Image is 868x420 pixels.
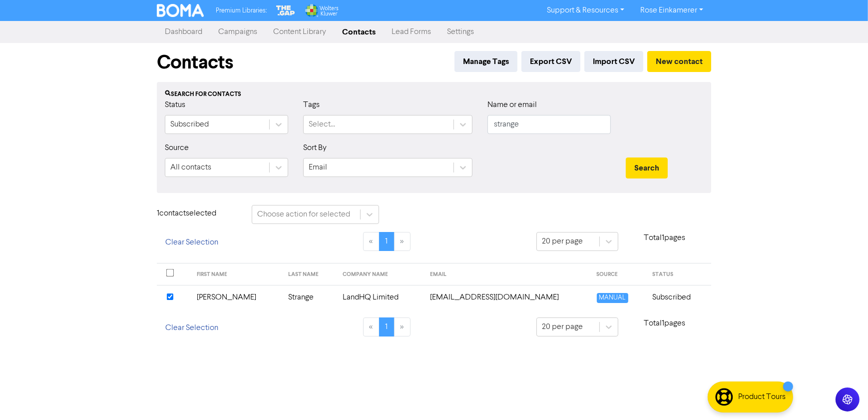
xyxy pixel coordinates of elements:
[542,321,583,333] div: 20 per page
[303,142,327,154] label: Sort By
[379,232,395,251] a: Page 1 is your current page
[170,161,211,173] div: All contacts
[487,99,537,111] label: Name or email
[424,263,591,285] th: EMAIL
[275,4,297,17] img: The Gap
[632,2,711,18] a: Rose Einkamerer
[191,285,282,309] td: [PERSON_NAME]
[647,51,711,72] button: New contact
[165,142,189,154] label: Source
[165,90,703,99] div: Search for contacts
[170,118,209,130] div: Subscribed
[597,293,628,302] span: MANUAL
[282,285,337,309] td: Strange
[384,22,439,42] a: Lead Forms
[334,22,384,42] a: Contacts
[309,118,335,130] div: Select...
[210,22,265,42] a: Campaigns
[618,317,711,329] p: Total 1 pages
[216,7,267,14] span: Premium Libraries:
[618,232,711,244] p: Total 1 pages
[591,263,647,285] th: SOURCE
[337,285,424,309] td: LandHQ Limited
[157,22,210,42] a: Dashboard
[542,235,583,247] div: 20 per page
[646,285,711,309] td: Subscribed
[424,285,591,309] td: jess@riversideplanpro.com
[257,208,350,220] div: Choose action for selected
[157,4,204,17] img: BOMA Logo
[304,4,338,17] img: Wolters Kluwer
[743,312,868,420] iframe: Chat Widget
[157,209,237,218] h6: 1 contact selected
[309,161,327,173] div: Email
[157,232,227,253] button: Clear Selection
[303,99,320,111] label: Tags
[191,263,282,285] th: FIRST NAME
[282,263,337,285] th: LAST NAME
[165,99,185,111] label: Status
[379,317,395,336] a: Page 1 is your current page
[337,263,424,285] th: COMPANY NAME
[521,51,580,72] button: Export CSV
[454,51,517,72] button: Manage Tags
[439,22,482,42] a: Settings
[584,51,643,72] button: Import CSV
[646,263,711,285] th: STATUS
[157,51,233,74] h1: Contacts
[157,317,227,338] button: Clear Selection
[626,157,668,178] button: Search
[539,2,632,18] a: Support & Resources
[265,22,334,42] a: Content Library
